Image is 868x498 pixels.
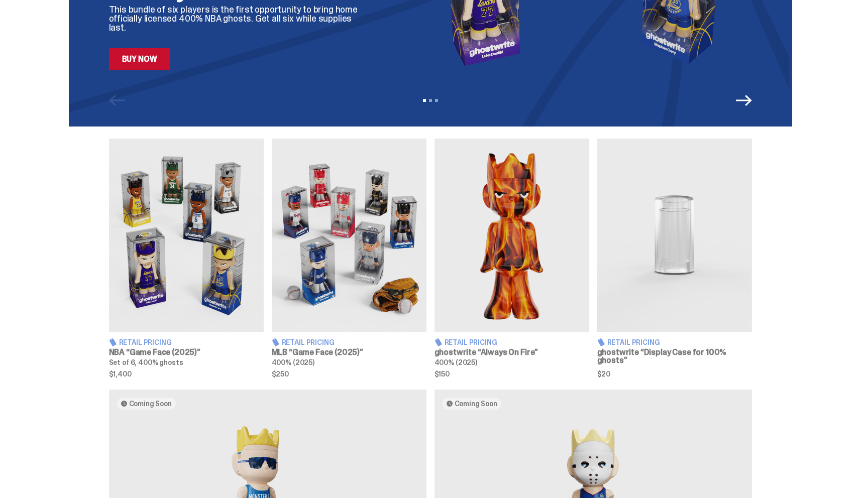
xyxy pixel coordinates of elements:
[435,348,589,356] h3: ghostwrite “Always On Fire”
[597,139,752,332] img: Display Case for 100% ghosts
[736,92,752,108] button: Next
[272,358,314,367] span: 400% (2025)
[445,339,497,346] span: Retail Pricing
[119,339,172,346] span: Retail Pricing
[597,139,752,378] a: Display Case for 100% ghosts Retail Pricing
[109,358,183,367] span: Set of 6, 400% ghosts
[109,5,370,32] p: This bundle of six players is the first opportunity to bring home officially licensed 400% NBA gh...
[435,358,477,367] span: 400% (2025)
[109,370,264,378] span: $1,400
[597,348,752,364] h3: ghostwrite “Display Case for 100% ghosts”
[109,48,170,70] a: Buy Now
[272,139,426,332] img: Game Face (2025)
[423,99,426,102] button: View slide 1
[109,139,264,378] a: Game Face (2025) Retail Pricing
[435,99,438,102] button: View slide 3
[272,370,426,378] span: $250
[435,370,589,378] span: $150
[429,99,432,102] button: View slide 2
[129,400,172,408] span: Coming Soon
[455,400,497,408] span: Coming Soon
[109,139,264,332] img: Game Face (2025)
[272,139,426,378] a: Game Face (2025) Retail Pricing
[272,348,426,356] h3: MLB “Game Face (2025)”
[597,370,752,378] span: $20
[435,139,589,378] a: Always On Fire Retail Pricing
[607,339,660,346] span: Retail Pricing
[109,348,264,356] h3: NBA “Game Face (2025)”
[282,339,335,346] span: Retail Pricing
[435,139,589,332] img: Always On Fire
